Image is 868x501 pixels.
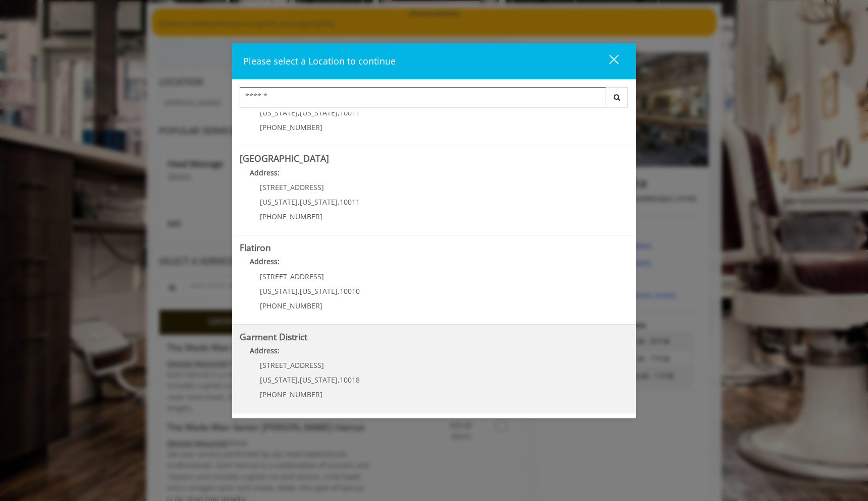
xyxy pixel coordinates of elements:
[300,197,338,207] span: [US_STATE]
[240,152,329,164] b: [GEOGRAPHIC_DATA]
[340,197,360,207] span: 10011
[240,87,628,112] div: Center Select
[260,375,298,385] span: [US_STATE]
[300,375,338,385] span: [US_STATE]
[240,87,606,107] input: Search Center
[260,212,322,221] span: [PHONE_NUMBER]
[611,94,623,101] i: Search button
[260,108,298,117] span: [US_STATE]
[260,122,322,132] span: [PHONE_NUMBER]
[240,241,271,254] b: Flatiron
[298,108,300,117] span: ,
[250,168,280,177] b: Address:
[598,54,618,69] div: close dialog
[300,286,338,296] span: [US_STATE]
[260,286,298,296] span: [US_STATE]
[298,375,300,385] span: ,
[298,286,300,296] span: ,
[260,390,322,399] span: [PHONE_NUMBER]
[338,108,340,117] span: ,
[260,182,324,192] span: [STREET_ADDRESS]
[240,331,307,343] b: Garment District
[260,301,322,310] span: [PHONE_NUMBER]
[340,286,360,296] span: 10010
[338,375,340,385] span: ,
[298,197,300,207] span: ,
[250,257,280,266] b: Address:
[340,375,360,385] span: 10018
[590,51,625,72] button: close dialog
[300,108,338,117] span: [US_STATE]
[250,346,280,355] b: Address:
[338,197,340,207] span: ,
[260,360,324,370] span: [STREET_ADDRESS]
[260,272,324,281] span: [STREET_ADDRESS]
[260,197,298,207] span: [US_STATE]
[340,108,360,117] span: 10011
[338,286,340,296] span: ,
[243,55,396,67] span: Please select a Location to continue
